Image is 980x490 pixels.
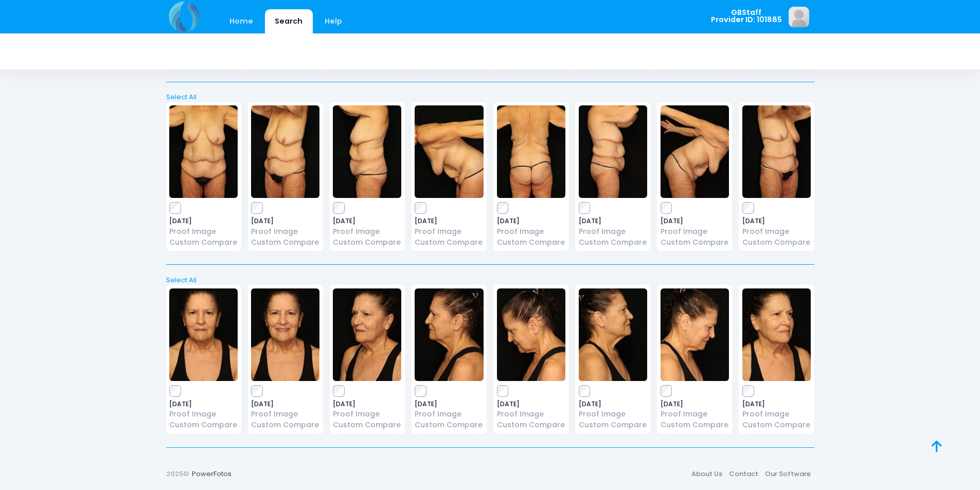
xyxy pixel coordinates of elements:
a: Proof Image [333,409,401,420]
a: Custom Compare [497,420,565,430]
a: Proof Image [497,226,565,237]
span: [DATE] [497,218,565,224]
img: image [579,105,647,198]
span: [DATE] [169,401,238,407]
span: [DATE] [742,218,811,224]
a: Custom Compare [169,237,238,248]
a: Custom Compare [251,420,319,430]
img: image [742,105,811,198]
span: [DATE] [333,401,401,407]
a: Proof Image [579,409,647,420]
a: Custom Compare [333,237,401,248]
span: [DATE] [169,218,238,224]
span: [DATE] [415,401,483,407]
img: image [661,105,729,198]
a: Select All [163,92,817,102]
img: image [333,288,401,381]
img: image [579,288,647,381]
img: image [251,288,319,381]
img: image [742,288,811,381]
a: Proof Image [579,226,647,237]
a: Home [220,9,263,33]
a: Custom Compare [579,237,647,248]
a: Custom Compare [742,237,811,248]
a: Custom Compare [333,420,401,430]
a: Proof Image [415,226,483,237]
img: image [169,105,238,198]
a: Proof Image [169,409,238,420]
img: image [333,105,401,198]
img: image [251,105,319,198]
span: [DATE] [742,401,811,407]
a: Proof Image [661,409,729,420]
a: Custom Compare [169,420,238,430]
span: [DATE] [251,218,319,224]
a: About Us [688,464,726,483]
a: Proof Image [415,409,483,420]
a: Our Software [762,464,814,483]
a: Custom Compare [497,237,565,248]
a: Select All [163,275,817,285]
a: Custom Compare [579,420,647,430]
a: Proof Image [497,409,565,420]
span: 2025© [166,469,189,479]
span: [DATE] [415,218,483,224]
a: Contact [726,464,762,483]
a: Custom Compare [415,420,483,430]
img: image [789,7,809,27]
span: [DATE] [497,401,565,407]
a: Help [314,9,352,33]
a: Proof Image [742,226,811,237]
a: Custom Compare [251,237,319,248]
img: image [415,288,483,381]
span: [DATE] [661,218,729,224]
span: [DATE] [251,401,319,407]
span: [DATE] [333,218,401,224]
a: Custom Compare [742,420,811,430]
img: image [497,288,565,381]
a: Search [265,9,313,33]
img: image [497,105,565,198]
a: Custom Compare [415,237,483,248]
img: image [169,288,238,381]
img: image [415,105,483,198]
a: Proof Image [251,226,319,237]
a: Custom Compare [661,237,729,248]
span: GBStaff Provider ID: 101885 [711,9,782,24]
span: [DATE] [579,401,647,407]
a: PowerFotos [192,469,231,479]
a: Proof Image [742,409,811,420]
span: [DATE] [661,401,729,407]
a: Proof Image [169,226,238,237]
img: image [661,288,729,381]
span: [DATE] [579,218,647,224]
a: Proof Image [333,226,401,237]
a: Proof Image [661,226,729,237]
a: Proof Image [251,409,319,420]
a: Custom Compare [661,420,729,430]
